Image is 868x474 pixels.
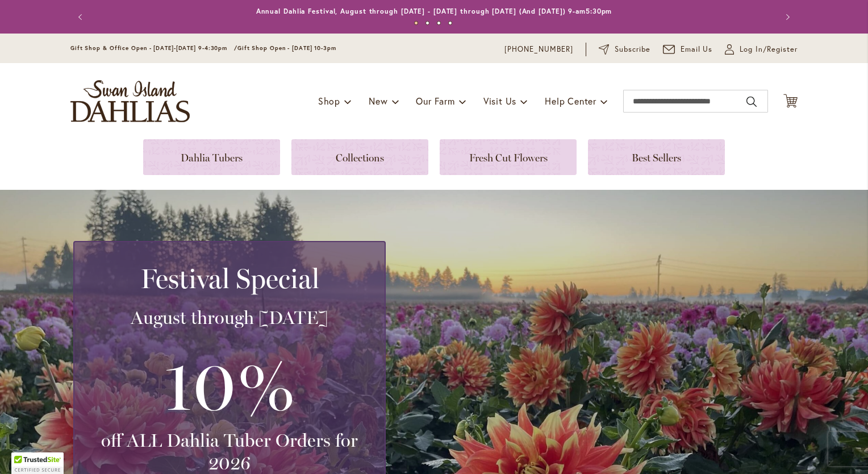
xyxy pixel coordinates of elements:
[369,95,387,107] span: New
[318,95,340,107] span: Shop
[70,6,93,28] button: Previous
[70,80,190,122] a: store logo
[414,21,418,25] button: 1 of 4
[483,95,516,107] span: Visit Us
[725,44,798,55] a: Log In/Register
[775,6,798,28] button: Next
[663,44,713,55] a: Email Us
[504,44,573,55] a: [PHONE_NUMBER]
[599,44,650,55] a: Subscribe
[237,44,336,52] span: Gift Shop Open - [DATE] 10-3pm
[416,95,454,107] span: Our Farm
[88,306,371,329] h3: August through [DATE]
[425,21,429,25] button: 2 of 4
[740,44,798,55] span: Log In/Register
[88,340,371,429] h3: 10%
[545,95,596,107] span: Help Center
[681,44,713,55] span: Email Us
[437,21,441,25] button: 3 of 4
[615,44,650,55] span: Subscribe
[70,44,237,52] span: Gift Shop & Office Open - [DATE]-[DATE] 9-4:30pm /
[88,263,371,294] h2: Festival Special
[448,21,452,25] button: 4 of 4
[256,7,612,15] a: Annual Dahlia Festival, August through [DATE] - [DATE] through [DATE] (And [DATE]) 9-am5:30pm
